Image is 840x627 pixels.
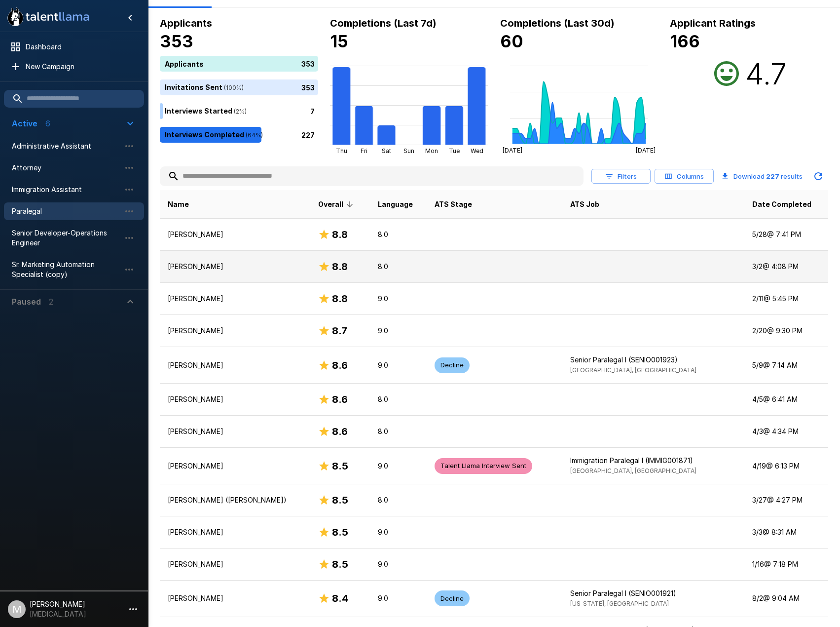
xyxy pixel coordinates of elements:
[332,590,349,606] h6: 8.4
[744,283,828,315] td: 2/11 @ 5:45 PM
[361,147,367,155] tspan: Fri
[718,166,806,186] button: Download 227 results
[332,357,348,373] h6: 8.6
[745,56,787,91] h2: 4.7
[570,355,736,365] p: Senior Paralegal I (SENIO001923)
[168,360,302,370] p: [PERSON_NAME]
[301,129,315,140] p: 227
[378,360,419,370] p: 9.0
[435,198,472,210] span: ATS Stage
[168,527,302,537] p: [PERSON_NAME]
[168,593,302,603] p: [PERSON_NAME]
[744,548,828,580] td: 1/16 @ 7:18 PM
[168,262,302,272] p: [PERSON_NAME]
[168,198,189,210] span: Name
[766,172,779,180] b: 227
[378,427,419,436] p: 8.0
[470,147,483,155] tspan: Wed
[378,198,413,210] span: Language
[744,251,828,283] td: 3/2 @ 4:08 PM
[378,326,419,336] p: 9.0
[332,227,348,242] h6: 8.8
[378,527,419,537] p: 9.0
[449,147,460,155] tspan: Tue
[435,461,532,470] span: Talent Llama Interview Sent
[168,294,302,304] p: [PERSON_NAME]
[301,82,315,92] p: 353
[808,166,828,186] button: Updated Today - 1:57 PM
[330,17,437,29] b: Completions (Last 7d)
[502,147,522,154] tspan: [DATE]
[378,262,419,272] p: 8.0
[332,458,348,474] h6: 8.5
[378,394,419,404] p: 8.0
[168,326,302,336] p: [PERSON_NAME]
[425,147,438,155] tspan: Mon
[318,198,356,210] span: Overall
[744,347,828,384] td: 5/9 @ 7:14 AM
[570,588,736,598] p: Senior Paralegal I (SENIO001921)
[310,106,315,116] p: 7
[570,600,669,607] span: [US_STATE], [GEOGRAPHIC_DATA]
[332,259,348,274] h6: 8.8
[332,323,347,339] h6: 8.7
[435,594,470,603] span: Decline
[378,461,419,471] p: 9.0
[332,291,348,307] h6: 8.8
[168,230,302,239] p: [PERSON_NAME]
[160,31,193,51] b: 353
[744,384,828,416] td: 4/5 @ 6:41 AM
[382,147,391,155] tspan: Sat
[378,593,419,603] p: 9.0
[670,31,700,51] b: 166
[168,394,302,404] p: [PERSON_NAME]
[332,424,348,439] h6: 8.6
[403,147,414,155] tspan: Sun
[168,495,302,505] p: [PERSON_NAME] ([PERSON_NAME])
[160,17,212,29] b: Applicants
[570,467,696,474] span: [GEOGRAPHIC_DATA], [GEOGRAPHIC_DATA]
[744,315,828,347] td: 2/20 @ 9:30 PM
[655,169,714,184] button: Columns
[335,147,347,155] tspan: Thu
[744,484,828,516] td: 3/27 @ 4:27 PM
[332,492,348,508] h6: 8.5
[744,448,828,484] td: 4/19 @ 6:13 PM
[330,31,348,51] b: 15
[435,360,470,370] span: Decline
[744,580,828,617] td: 8/2 @ 9:04 AM
[332,392,348,407] h6: 8.6
[301,58,315,69] p: 353
[168,427,302,436] p: [PERSON_NAME]
[500,17,615,29] b: Completions (Last 30d)
[744,416,828,448] td: 4/3 @ 4:34 PM
[378,294,419,304] p: 9.0
[570,366,696,374] span: [GEOGRAPHIC_DATA], [GEOGRAPHIC_DATA]
[744,219,828,251] td: 5/28 @ 7:41 PM
[500,31,523,51] b: 60
[591,169,651,184] button: Filters
[378,230,419,239] p: 8.0
[570,456,736,466] p: Immigration Paralegal I (IMMIG001871)
[378,495,419,505] p: 8.0
[168,559,302,569] p: [PERSON_NAME]
[332,524,348,540] h6: 8.5
[378,559,419,569] p: 9.0
[670,17,756,29] b: Applicant Ratings
[752,198,811,210] span: Date Completed
[570,198,599,210] span: ATS Job
[168,461,302,471] p: [PERSON_NAME]
[332,556,348,572] h6: 8.5
[636,147,656,154] tspan: [DATE]
[744,516,828,548] td: 3/3 @ 8:31 AM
